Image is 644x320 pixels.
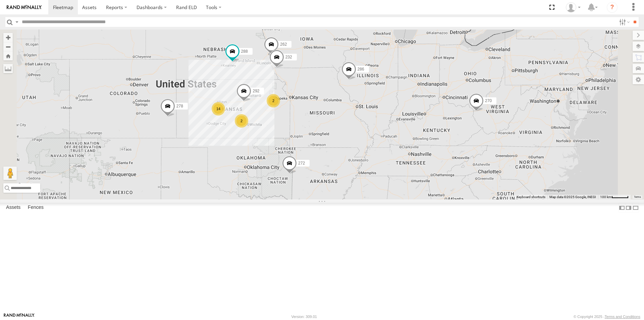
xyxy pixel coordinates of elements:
span: 270 [485,98,492,103]
span: 278 [176,104,183,108]
button: Keyboard shortcuts [517,195,545,199]
label: Dock Summary Table to the Right [625,203,632,213]
div: 14 [212,102,225,116]
button: Drag Pegman onto the map to open Street View [3,167,17,180]
i: ? [607,2,618,13]
button: Zoom in [3,33,13,42]
label: Fences [24,203,47,213]
div: 2 [235,114,248,128]
span: 288 [241,49,248,54]
button: Zoom out [3,42,13,51]
label: Hide Summary Table [632,203,639,213]
label: Measure [3,64,13,73]
label: Search Query [14,17,19,27]
span: 100 km [600,195,611,199]
label: Search Filter Options [616,17,631,27]
label: Dock Summary Table to the Left [619,203,625,213]
span: 272 [298,161,305,166]
button: Zoom Home [3,51,13,60]
div: © Copyright 2025 - [574,315,640,319]
span: 262 [280,42,287,47]
span: 232 [285,55,292,59]
label: Map Settings [633,75,644,84]
div: Mary Lewis [563,2,583,12]
div: 2 [267,94,280,107]
img: rand-logo.svg [7,5,42,10]
label: Assets [3,203,24,213]
div: Version: 309.01 [291,315,317,319]
a: Terms and Conditions [605,315,640,319]
span: 292 [253,89,259,93]
a: Visit our Website [4,313,35,320]
span: Map data ©2025 Google, INEGI [549,195,596,199]
button: Map Scale: 100 km per 47 pixels [598,195,631,199]
span: 286 [358,67,364,72]
a: Terms (opens in new tab) [634,195,641,198]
